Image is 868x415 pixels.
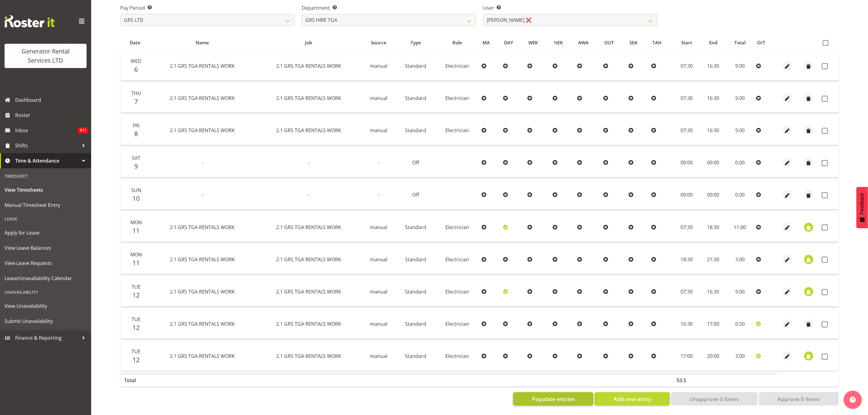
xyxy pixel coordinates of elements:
[777,395,820,403] span: Approve 0 Items
[196,39,209,46] span: Name
[726,116,754,145] td: 9.00
[130,251,142,258] span: Mon
[370,288,387,295] span: manual
[276,353,341,359] span: 2.1 GRS TGA RENTALS WORK
[378,191,379,198] span: -
[121,374,149,386] th: Total
[445,95,469,101] span: Electrician
[700,116,726,145] td: 16:30
[2,314,90,329] a: Submit Unavailability
[396,342,436,371] td: Standard
[5,301,87,310] span: View Unavailability
[130,219,142,226] span: Mon
[5,243,87,252] span: View Leave Balances
[5,185,87,194] span: View Timesheets
[673,116,700,145] td: 07:30
[673,51,700,81] td: 07:30
[170,127,235,134] span: 2.1 GRS TGA RENTALS WORK
[131,90,141,97] span: Thu
[2,286,90,298] div: Unavailability
[452,39,462,46] span: Role
[276,63,341,69] span: 2.1 GRS TGA RENTALS WORK
[134,129,138,138] span: 8
[726,213,754,242] td: 11.00
[726,310,754,339] td: 0.50
[482,39,490,46] span: MA
[700,277,726,306] td: 16:30
[305,39,312,46] span: Job
[170,321,235,327] span: 2.1 GRS TGA RENTALS WORK
[578,39,588,46] span: AWA
[132,283,141,290] span: Tue
[370,224,387,231] span: manual
[700,148,726,177] td: 00:00
[673,245,700,274] td: 18:30
[445,288,469,295] span: Electrician
[396,213,436,242] td: Standard
[5,317,87,326] span: Submit Unavailability
[613,395,651,403] span: Add new entry
[15,95,88,105] span: Dashboard
[396,277,436,306] td: Standard
[15,333,79,342] span: Finance & Reporting
[302,4,476,12] label: Department
[396,116,436,145] td: Standard
[2,197,90,213] a: Manual Timesheet Entry
[726,180,754,210] td: 0.00
[859,193,865,214] span: Feedback
[5,201,87,210] span: Manual Timesheet Entry
[276,321,341,327] span: 2.1 GRS TGA RENTALS WORK
[630,39,638,46] span: SEA
[202,159,203,166] span: -
[445,353,469,359] span: Electrician
[700,51,726,81] td: 16:30
[132,291,140,299] span: 12
[5,274,87,283] span: Leave/Unavailability Calendar
[132,348,141,355] span: Tue
[15,141,79,150] span: Shifts
[483,4,657,12] label: User
[276,256,341,263] span: 2.1 GRS TGA RENTALS WORK
[2,225,90,240] a: Apply for Leave
[15,156,79,165] span: Time & Attendance
[170,63,235,69] span: 2.1 GRS TGA RENTALS WORK
[308,159,309,166] span: -
[673,374,700,386] th: 53.5
[132,194,140,203] span: 10
[726,148,754,177] td: 0.00
[700,342,726,371] td: 20:00
[5,228,87,237] span: Apply for Leave
[11,47,81,65] div: Generator Rental Services LTD
[15,111,88,120] span: Roster
[673,277,700,306] td: 07:30
[529,39,538,46] span: WEK
[445,63,469,69] span: Electrician
[131,58,142,64] span: Wed
[726,342,754,371] td: 3.00
[673,148,700,177] td: 00:00
[2,240,90,256] a: View Leave Balances
[396,148,436,177] td: Off
[371,39,386,46] span: Source
[856,187,868,228] button: Feedback - Show survey
[132,316,141,323] span: Tue
[134,65,138,74] span: 6
[132,155,140,161] span: Sat
[370,127,387,134] span: manual
[276,127,341,134] span: 2.1 GRS TGA RENTALS WORK
[759,392,839,406] button: Approve 0 Items
[726,51,754,81] td: 9.00
[709,39,717,46] span: End
[202,191,203,198] span: -
[396,51,436,81] td: Standard
[673,213,700,242] td: 07:30
[445,127,469,134] span: Electrician
[396,245,436,274] td: Standard
[5,259,87,268] span: View Leave Requests
[308,191,309,198] span: -
[2,256,90,271] a: View Leave Requests
[681,39,692,46] span: Start
[410,39,421,46] span: Type
[671,392,758,406] button: Unapprove 0 Items
[700,180,726,210] td: 00:00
